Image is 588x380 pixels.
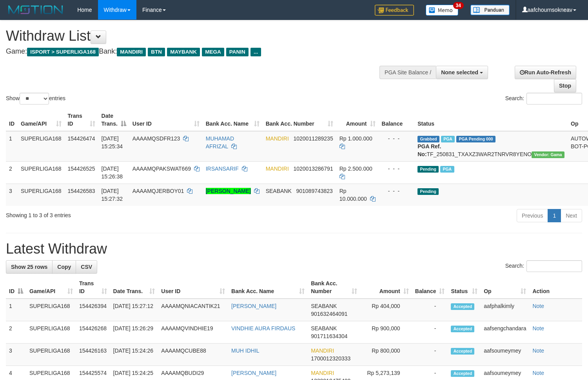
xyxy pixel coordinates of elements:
td: [DATE] 15:26:29 [110,321,158,344]
td: 1 [6,299,26,321]
th: Bank Acc. Number: activate to sort column ascending [308,276,360,299]
span: Accepted [451,303,474,310]
td: [DATE] 15:27:12 [110,299,158,321]
div: - - - [382,187,412,195]
th: Amount: activate to sort column ascending [336,109,379,131]
a: Note [532,325,544,331]
h1: Withdraw List [6,28,384,44]
td: SUPERLIGA168 [18,131,65,162]
span: Copy 901711634304 to clipboard [311,333,347,339]
th: Status: activate to sort column ascending [448,276,481,299]
span: SEABANK [311,303,337,309]
td: - [412,344,448,366]
th: Bank Acc. Name: activate to sort column ascending [203,109,263,131]
b: PGA Ref. No: [417,143,441,157]
th: ID: activate to sort column descending [6,276,26,299]
span: Copy 1700012320333 to clipboard [311,355,350,362]
a: 1 [548,209,561,222]
span: Copy 1020013286791 to clipboard [293,166,333,172]
span: Grabbed [417,136,439,142]
span: 154426583 [68,188,95,194]
th: Op: activate to sort column ascending [481,276,529,299]
td: SUPERLIGA168 [26,299,76,321]
span: Copy [57,264,71,270]
td: [DATE] 15:24:26 [110,344,158,366]
select: Showentries [20,93,49,104]
a: Stop [554,79,576,92]
span: MANDIRI [266,135,289,142]
span: SEABANK [266,188,292,194]
span: Accepted [451,326,474,332]
span: Copy 901089743823 to clipboard [296,188,332,194]
span: BTN [148,48,165,56]
a: [PERSON_NAME] [231,370,276,376]
span: MAYBANK [167,48,200,56]
span: MANDIRI [311,348,334,354]
img: panduan.png [470,5,510,15]
span: 154426525 [68,166,95,172]
span: Vendor URL: https://trx31.1velocity.biz [532,151,564,158]
span: Copy 901632464091 to clipboard [311,311,347,317]
span: Marked by aafsoumeymey [441,136,455,142]
td: TF_250831_TXAXZ3WAR2TNRVR8YENO [414,131,568,162]
td: SUPERLIGA168 [26,321,76,344]
div: Showing 1 to 3 of 3 entries [6,208,239,219]
td: 3 [6,344,26,366]
a: [PERSON_NAME] [231,303,276,309]
span: Marked by aafsoumeymey [440,166,454,173]
td: AAAAMQCUBE88 [158,344,228,366]
td: Rp 900,000 [360,321,412,344]
span: 34 [453,2,464,9]
a: [PERSON_NAME] [206,188,251,194]
span: [DATE] 15:26:38 [102,166,123,180]
th: Game/API: activate to sort column ascending [18,109,65,131]
img: Button%20Memo.svg [426,5,459,16]
th: Trans ID: activate to sort column ascending [76,276,110,299]
a: Note [532,348,544,354]
span: [DATE] 15:27:32 [102,188,123,202]
span: CSV [81,264,92,270]
img: MOTION_logo.png [6,4,65,16]
td: 154426268 [76,321,110,344]
td: 2 [6,161,18,184]
td: SUPERLIGA168 [18,161,65,184]
th: Balance [379,109,415,131]
input: Search: [526,260,582,272]
span: Accepted [451,348,474,355]
span: MANDIRI [266,166,289,172]
span: Pending [417,166,439,173]
div: PGA Site Balance / [379,66,436,79]
a: Show 25 rows [6,260,53,274]
span: Rp 2.500.000 [339,166,372,172]
label: Show entries [6,93,65,104]
td: Rp 404,000 [360,299,412,321]
span: PANIN [226,48,249,56]
a: Copy [52,260,76,274]
td: 1 [6,131,18,162]
th: Status [414,109,568,131]
a: VINDHIE AURA FIRDAUS [231,325,295,331]
th: Bank Acc. Name: activate to sort column ascending [228,276,308,299]
h4: Game: Bank: [6,48,384,56]
span: ... [250,48,261,56]
span: PGA Pending [456,136,495,142]
th: ID [6,109,18,131]
span: Pending [417,188,439,195]
th: Action [529,276,582,299]
span: Accepted [451,370,474,377]
span: Rp 10.000.000 [339,188,367,202]
span: None selected [441,69,478,76]
th: Amount: activate to sort column ascending [360,276,412,299]
th: Trans ID: activate to sort column ascending [65,109,98,131]
td: 2 [6,321,26,344]
span: Show 25 rows [11,264,47,270]
label: Search: [505,260,582,272]
a: MUHAMAD AFRIZAL [206,135,234,149]
span: AAAAMQPAKSWAT669 [132,166,191,172]
a: Note [532,303,544,309]
div: - - - [382,165,412,173]
th: Bank Acc. Number: activate to sort column ascending [263,109,336,131]
td: SUPERLIGA168 [26,344,76,366]
span: AAAAMQJERBOY01 [132,188,184,194]
th: Game/API: activate to sort column ascending [26,276,76,299]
